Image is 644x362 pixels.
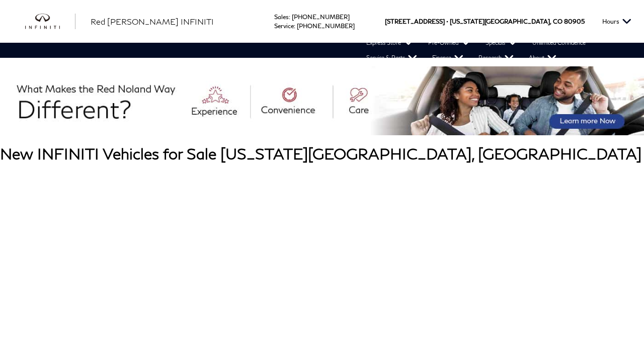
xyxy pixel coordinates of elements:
[359,35,421,50] a: Express Store
[274,13,289,21] span: Sales
[359,50,425,65] a: Service & Parts
[274,22,294,30] span: Service
[292,13,350,21] a: [PHONE_NUMBER]
[525,35,593,50] a: Unlimited Confidence
[478,35,525,50] a: Specials
[297,22,355,30] a: [PHONE_NUMBER]
[294,22,295,30] span: :
[25,14,75,30] a: infiniti
[521,50,564,65] a: About
[289,13,290,21] span: :
[91,17,214,26] span: Red [PERSON_NAME] INFINITI
[25,14,75,30] img: INFINITI
[10,35,644,65] nav: Main Navigation
[471,50,521,65] a: Research
[425,50,471,65] a: Finance
[385,18,585,25] a: [STREET_ADDRESS] • [US_STATE][GEOGRAPHIC_DATA], CO 80905
[91,16,214,28] a: Red [PERSON_NAME] INFINITI
[421,35,478,50] a: Pre-Owned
